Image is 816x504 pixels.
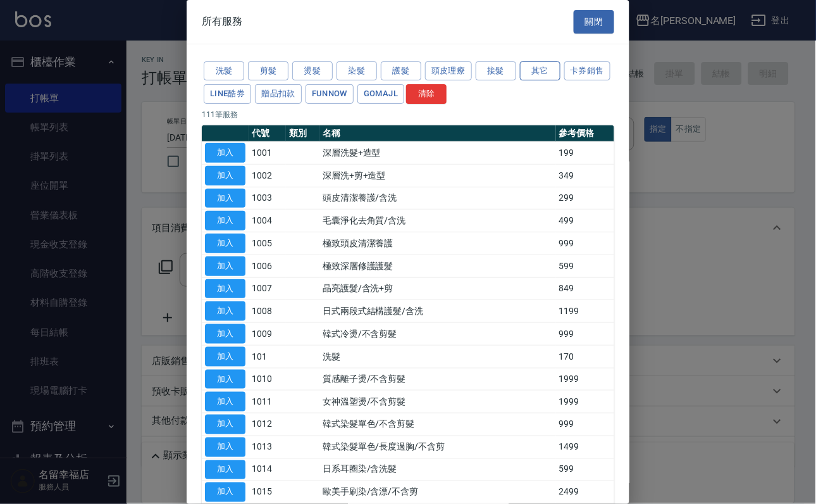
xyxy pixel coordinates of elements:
td: 韓式染髮單色/長度過胸/不含剪 [319,436,556,458]
td: 1011 [249,391,286,413]
td: 女神溫塑燙/不含剪髮 [319,391,556,413]
button: 加入 [205,482,245,502]
button: 贈品扣款 [255,84,302,104]
td: 849 [556,277,615,300]
button: 加入 [205,438,245,457]
button: 加入 [205,279,245,299]
td: 1007 [249,277,286,300]
td: 深層洗+剪+造型 [319,164,556,187]
td: 毛囊淨化去角質/含洗 [319,210,556,232]
th: 參考價格 [556,125,615,142]
td: 1001 [249,142,286,165]
td: 1009 [249,323,286,346]
button: 關閉 [574,10,614,34]
td: 1012 [249,413,286,436]
td: 999 [556,232,615,255]
td: 2499 [556,481,615,504]
td: 1002 [249,164,286,187]
button: 洗髮 [204,61,244,81]
th: 類別 [286,125,319,142]
td: 170 [556,345,615,368]
td: 頭皮清潔養護/含洗 [319,187,556,210]
td: 1499 [556,436,615,458]
td: 1999 [556,391,615,413]
td: 1014 [249,458,286,481]
button: 加入 [205,301,245,321]
td: 1008 [249,300,286,323]
button: 護髮 [381,61,421,81]
button: LINE酷券 [204,84,251,104]
td: 599 [556,458,615,481]
td: 1006 [249,255,286,277]
button: 加入 [205,324,245,344]
button: 加入 [205,234,245,253]
td: 洗髮 [319,345,556,368]
button: 頭皮理療 [425,61,472,81]
button: 加入 [205,392,245,412]
button: 加入 [205,166,245,186]
td: 韓式染髮單色/不含剪髮 [319,413,556,436]
td: 999 [556,323,615,346]
td: 349 [556,164,615,187]
td: 韓式冷燙/不含剪髮 [319,323,556,346]
td: 1199 [556,300,615,323]
td: 日系耳圈染/含洗髮 [319,458,556,481]
td: 299 [556,187,615,210]
td: 極致頭皮清潔養護 [319,232,556,255]
td: 1003 [249,187,286,210]
button: 加入 [205,370,245,389]
button: 加入 [205,256,245,276]
td: 1999 [556,368,615,391]
th: 代號 [249,125,286,142]
td: 1004 [249,210,286,232]
th: 名稱 [319,125,556,142]
td: 1005 [249,232,286,255]
button: 燙髮 [292,61,333,81]
button: 加入 [205,143,245,163]
button: 染髮 [337,61,377,81]
td: 晶亮護髮/含洗+剪 [319,277,556,300]
td: 599 [556,255,615,277]
button: 其它 [520,61,560,81]
td: 199 [556,142,615,165]
button: 剪髮 [248,61,288,81]
td: 深層洗髮+造型 [319,142,556,165]
button: GOMAJL [357,84,404,104]
button: FUNNOW [306,84,354,104]
button: 加入 [205,415,245,434]
button: 加入 [205,189,245,208]
button: 加入 [205,347,245,367]
span: 所有服務 [202,15,242,28]
p: 111 筆服務 [202,109,614,120]
td: 101 [249,345,286,368]
td: 1015 [249,481,286,504]
button: 卡券銷售 [564,61,611,81]
td: 歐美手刷染/含漂/不含剪 [319,481,556,504]
button: 清除 [406,84,447,104]
td: 1010 [249,368,286,391]
button: 接髮 [476,61,516,81]
td: 499 [556,210,615,232]
button: 加入 [205,211,245,230]
td: 1013 [249,436,286,458]
td: 999 [556,413,615,436]
button: 加入 [205,460,245,480]
td: 日式兩段式結構護髮/含洗 [319,300,556,323]
td: 質感離子燙/不含剪髮 [319,368,556,391]
td: 極致深層修護護髮 [319,255,556,277]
